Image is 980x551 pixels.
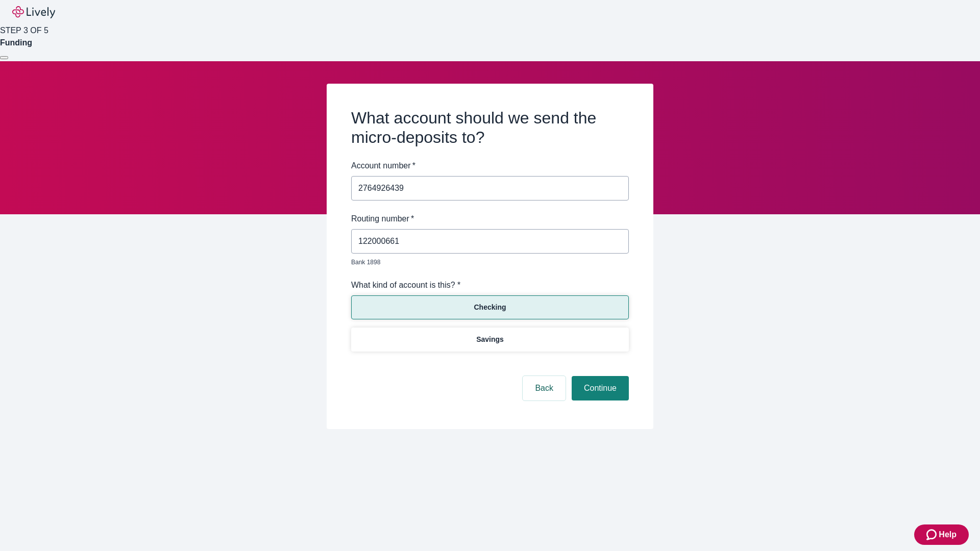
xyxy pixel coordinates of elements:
p: Savings [476,334,504,345]
label: Routing number [351,213,414,225]
span: Help [939,529,957,541]
h2: What account should we send the micro-deposits to? [351,108,629,147]
img: Lively [12,6,55,18]
p: Bank 1898 [351,258,622,267]
svg: Zendesk support icon [926,529,939,541]
p: Checking [474,302,506,313]
button: Back [523,376,566,400]
button: Zendesk support iconHelp [914,524,969,545]
label: Account number [351,160,415,172]
button: Checking [351,295,629,319]
button: Continue [572,376,629,400]
label: What kind of account is this? * [351,279,460,291]
button: Savings [351,328,629,352]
